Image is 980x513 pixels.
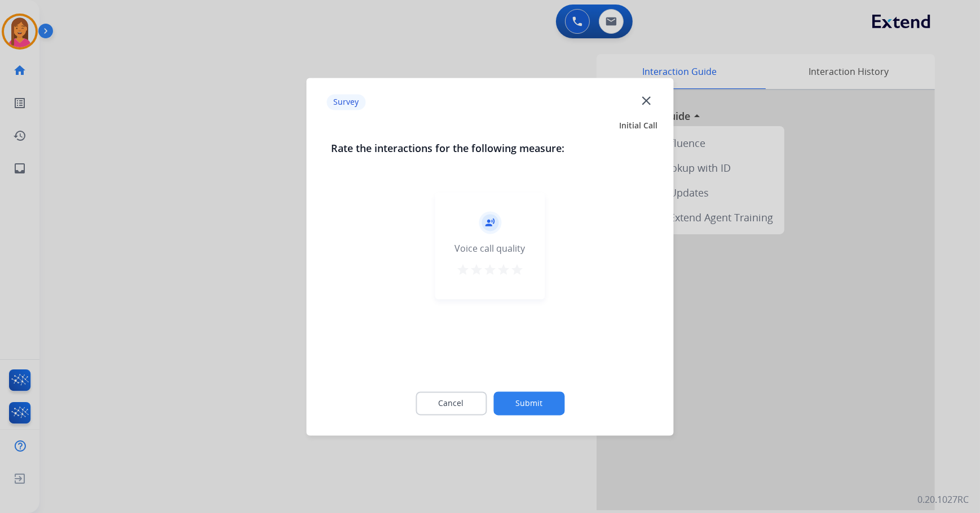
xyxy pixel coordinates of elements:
mat-icon: star [497,263,510,276]
div: Voice call quality [455,242,526,255]
button: Cancel [416,391,487,415]
p: 0.20.1027RC [917,493,969,506]
h3: Rate the interactions for the following measure: [332,140,649,156]
mat-icon: star [456,263,470,276]
mat-icon: star [470,263,483,276]
mat-icon: star [483,263,497,276]
span: Initial Call [620,120,658,131]
mat-icon: star [510,263,524,276]
button: Submit [493,391,564,415]
mat-icon: record_voice_over [485,217,495,227]
mat-icon: close [639,93,654,108]
p: Survey [327,95,366,110]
